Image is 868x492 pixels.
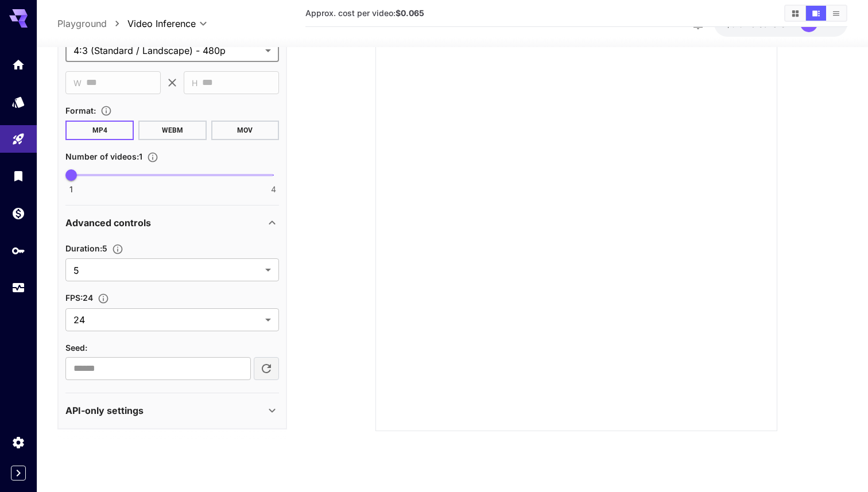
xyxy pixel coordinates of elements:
[396,8,424,18] b: $0.065
[65,152,142,161] span: Number of videos : 1
[65,293,93,303] span: FPS : 24
[65,216,151,230] p: Advanced controls
[65,209,279,237] div: Advanced controls
[305,8,424,18] span: Approx. cost per video:
[138,121,207,140] button: WEBM
[11,243,25,258] div: API Keys
[69,184,73,195] span: 1
[73,44,261,57] span: 4:3 (Standard / Landscape) - 480p
[785,6,805,21] button: Show videos in grid view
[271,184,276,195] span: 4
[57,17,107,30] a: Playground
[65,342,87,352] span: Seed :
[93,293,114,304] button: Set the fps
[65,404,144,417] p: API-only settings
[65,397,279,424] div: API-only settings
[127,17,196,30] span: Video Inference
[107,243,128,254] button: Set the number of duration
[73,76,82,89] span: W
[65,105,96,115] span: Format :
[11,281,25,295] div: Usage
[11,132,25,146] div: Playground
[65,121,134,140] button: MP4
[142,151,163,162] button: Specify how many videos to generate in a single request. Each video generation will be charged se...
[11,95,25,109] div: Models
[784,5,847,22] div: Show videos in grid viewShow videos in video viewShow videos in list view
[826,6,846,21] button: Show videos in list view
[11,57,25,72] div: Home
[57,17,127,30] nav: breadcrumb
[726,19,751,29] span: $8.02
[11,206,25,220] div: Wallet
[73,313,261,327] span: 24
[11,466,26,481] button: Expand sidebar
[11,435,25,450] div: Settings
[11,169,25,183] div: Library
[65,243,107,253] span: Duration : 5
[73,263,261,277] span: 5
[751,19,791,29] span: credits left
[96,105,117,117] button: Choose the file format for the output video.
[211,121,280,140] button: MOV
[192,76,197,89] span: H
[806,6,826,21] button: Show videos in video view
